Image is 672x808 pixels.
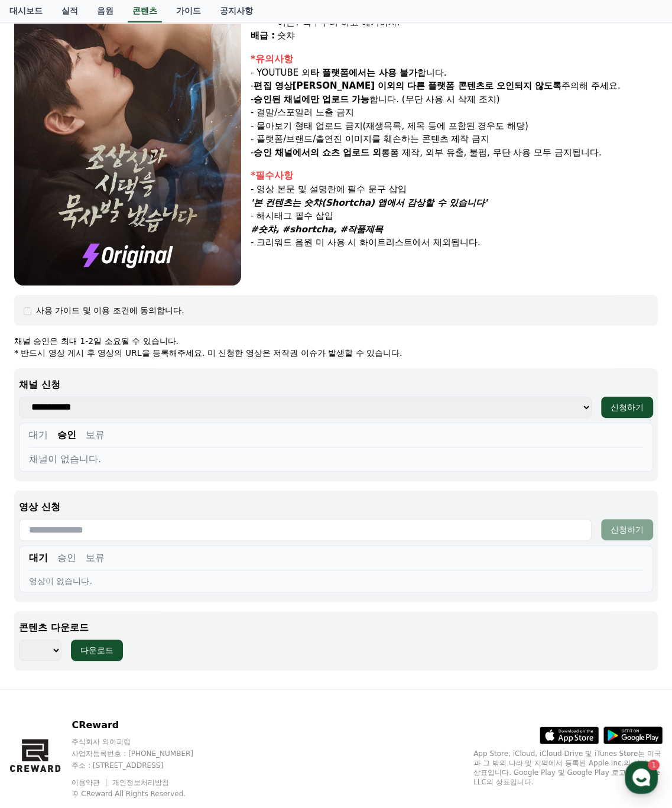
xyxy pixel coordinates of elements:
[4,375,78,404] a: 홈
[611,401,644,413] div: 신청하기
[78,375,152,404] a: 1대화
[86,428,105,442] button: 보류
[29,428,48,442] button: 대기
[14,335,658,347] p: 채널 승인은 최대 1-2일 소요될 수 있습니다.
[36,304,184,316] div: 사용 가이드 및 이용 조건에 동의합니다.
[254,147,381,158] strong: 승인 채널에서의 쇼츠 업로드 외
[251,224,383,235] em: #숏챠, #shortcha, #작품제목
[108,393,122,403] span: 대화
[251,236,658,249] p: - 크리워드 음원 미 사용 시 화이트리스트에서 제외됩니다.
[183,392,197,402] span: 설정
[254,94,369,105] strong: 승인된 채널에만 업로드 가능
[72,789,216,799] p: © CReward All Rights Reserved.
[72,749,216,758] p: 사업자등록번호 : [PHONE_NUMBER]
[29,551,48,565] button: 대기
[86,551,105,565] button: 보류
[251,93,658,106] p: - 합니다. (무단 사용 시 삭제 조치)
[80,644,113,656] div: 다운로드
[251,183,658,196] p: - 영상 본문 및 설명란에 필수 문구 삽입
[72,778,109,787] a: 이용약관
[72,718,216,732] p: CReward
[254,80,404,91] strong: 편집 영상[PERSON_NAME] 이외의
[310,67,417,78] strong: 타 플랫폼에서는 사용 불가
[57,551,76,565] button: 승인
[112,778,169,787] a: 개인정보처리방침
[251,106,658,119] p: - 결말/스포일러 노출 금지
[251,168,658,183] div: *필수사항
[277,29,658,43] div: 숏챠
[152,375,227,404] a: 설정
[407,80,561,91] strong: 다른 플랫폼 콘텐츠로 오인되지 않도록
[57,428,76,442] button: 승인
[601,397,653,418] button: 신청하기
[251,29,275,43] div: 배급 :
[19,378,653,392] p: 채널 신청
[37,392,44,402] span: 홈
[19,500,653,514] p: 영상 신청
[72,737,216,747] p: 주식회사 와이피랩
[251,209,658,223] p: - 해시태그 필수 삽입
[14,347,658,359] p: * 반드시 영상 게시 후 영상의 URL을 등록해주세요. 미 신청한 영상은 저작권 이슈가 발생할 수 있습니다.
[251,197,487,208] em: '본 컨텐츠는 숏챠(Shortcha) 앱에서 감상할 수 있습니다'
[601,519,653,540] button: 신청하기
[251,66,658,80] p: - YOUTUBE 외 합니다.
[251,146,658,160] p: - 롱폼 제작, 외부 유출, 불펌, 무단 사용 모두 금지됩니다.
[19,621,653,635] p: 콘텐츠 다운로드
[611,524,644,536] div: 신청하기
[251,119,658,133] p: - 몰아보기 형태 업로드 금지(재생목록, 제목 등에 포함된 경우도 해당)
[251,52,658,66] div: *유의사항
[251,132,658,146] p: - 플랫폼/브랜드/출연진 이미지를 훼손하는 콘텐츠 제작 금지
[29,452,643,466] div: 채널이 없습니다.
[251,79,658,93] p: - 주의해 주세요.
[473,749,663,787] p: App Store, iCloud, iCloud Drive 및 iTunes Store는 미국과 그 밖의 나라 및 지역에서 등록된 Apple Inc.의 서비스 상표입니다. Goo...
[120,374,124,384] span: 1
[29,575,643,587] div: 영상이 없습니다.
[72,761,216,770] p: 주소 : [STREET_ADDRESS]
[71,640,123,661] button: 다운로드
